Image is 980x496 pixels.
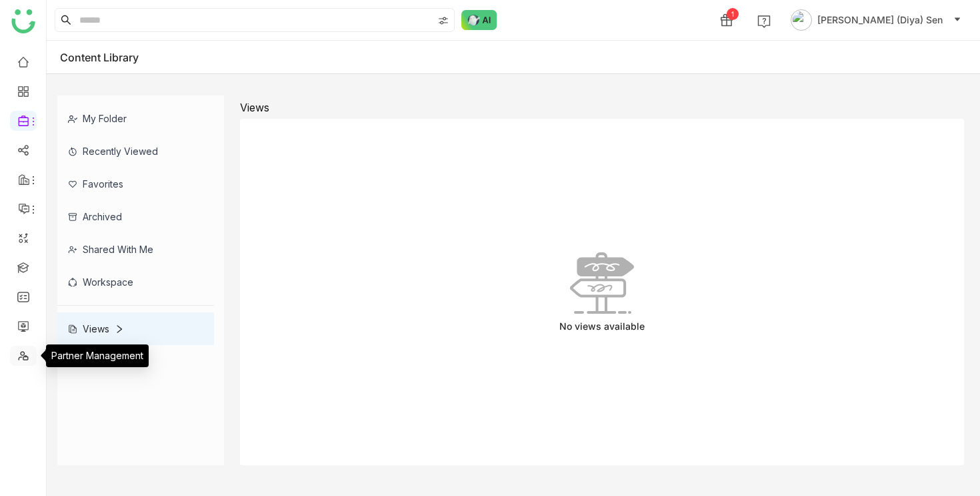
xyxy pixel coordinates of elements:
button: [PERSON_NAME] (Diya) Sen [788,9,964,31]
div: Content Library [60,51,159,64]
img: avatar [791,9,812,31]
span: [PERSON_NAME] (Diya) Sen [817,13,943,27]
div: No views available [559,320,645,332]
div: Archived [57,200,214,233]
img: help.svg [757,15,771,28]
div: Views [240,101,269,114]
div: Favorites [57,168,214,200]
div: 1 [727,8,739,20]
div: Partner Management [46,344,149,367]
img: logo [11,9,35,33]
div: Recently Viewed [57,135,214,168]
img: No data [570,252,634,314]
div: Shared with me [57,233,214,266]
div: My Folder [57,102,214,135]
img: ask-buddy-normal.svg [461,10,497,30]
div: Views [68,323,124,334]
div: Workspace [57,266,214,298]
img: search-type.svg [438,15,449,26]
